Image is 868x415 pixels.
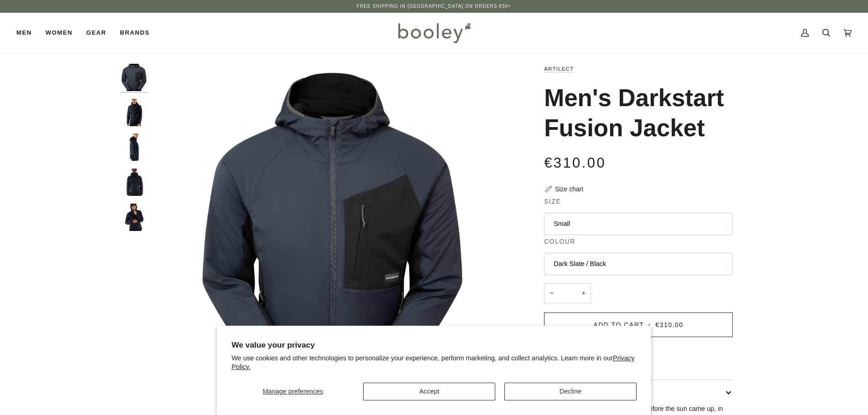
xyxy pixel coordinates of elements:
span: Manage preferences [263,388,323,395]
a: Gear [79,13,113,53]
span: €310.00 [544,155,606,171]
div: Size chart [555,184,583,194]
span: €310.00 [656,321,683,328]
p: We use cookies and other technologies to personalize your experience, perform marketing, and coll... [231,354,637,371]
h2: We value your privacy [231,340,637,350]
button: + [576,283,591,304]
span: Size [544,197,561,206]
img: Artilect Men's Darkstart Fusion Jacket Dark Slate / Black - Booley Galway [120,204,148,231]
h1: Men's Darkstart Fusion Jacket [544,83,726,143]
p: Free Shipping in [GEOGRAPHIC_DATA] on Orders €50+ [357,3,511,10]
button: Dark Slate / Black [544,253,733,275]
a: Privacy Policy. [231,354,634,370]
img: Artilect Men's Darkstart Fusion Jacket Dark Slate / Black - Booley Galway [120,99,148,126]
a: Brands [113,13,156,53]
button: Add to Cart • €310.00 [544,313,733,337]
button: Decline [504,383,637,400]
button: Accept [363,383,495,400]
a: Women [39,13,79,53]
a: Men [16,13,39,53]
button: Small [544,213,733,235]
span: • [647,321,653,328]
span: Brands [120,28,149,37]
span: Men [16,28,32,37]
span: Women [46,28,72,37]
button: Manage preferences [231,383,354,400]
a: Artilect [544,66,574,72]
img: Artilect Men's Darkstart Fusion Jacket Dark Slate / Black - Booley Galway [120,133,148,161]
span: Gear [86,28,106,37]
span: Colour [544,237,575,246]
img: Artilect Men's Darkstart Fusion Jacket Dark Slate / Black - Booley Galway [120,169,148,196]
span: Add to Cart [593,321,644,328]
img: Booley [394,20,474,46]
input: Quantity [544,283,591,304]
button: − [544,283,559,304]
img: Artilect Men's Darkstart Fusion Jacket Dark Slate / Black - Booley Galway [120,64,148,91]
